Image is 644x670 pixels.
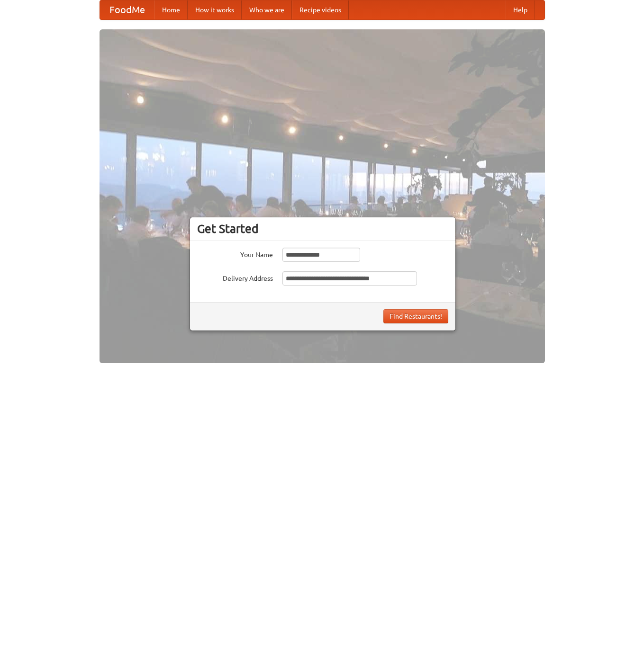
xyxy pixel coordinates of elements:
h3: Get Started [197,222,448,236]
label: Delivery Address [197,271,273,283]
a: How it works [188,0,242,19]
a: Who we are [242,0,292,19]
a: Help [506,0,535,19]
label: Your Name [197,248,273,259]
a: Recipe videos [292,0,349,19]
button: Find Restaurants! [383,309,448,323]
a: Home [154,0,188,19]
a: FoodMe [100,0,154,19]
